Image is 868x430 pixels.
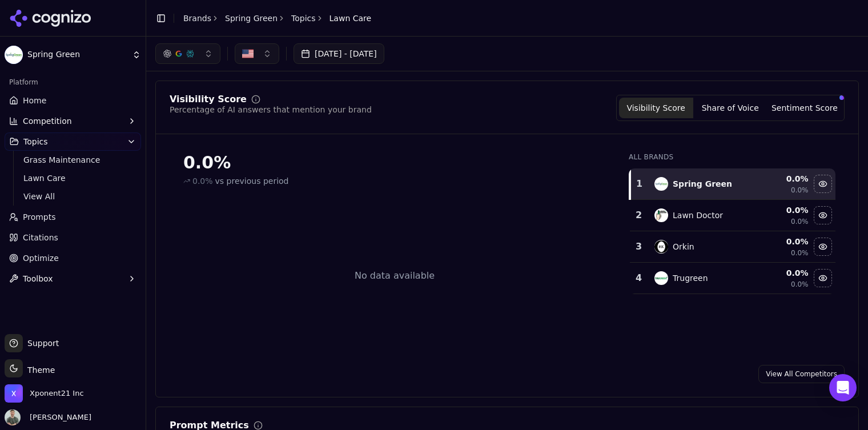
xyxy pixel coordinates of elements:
div: 1 [636,177,643,191]
span: Home [23,95,46,106]
img: US [242,48,254,59]
span: Lawn Care [329,13,372,24]
span: 0.0% [791,186,809,195]
span: 0.0% [791,280,809,289]
span: Lawn Care [23,172,123,184]
tr: 4trugreenTrugreen0.0%0.0%Hide trugreen data [630,263,835,294]
span: 0.0% [791,248,809,258]
button: Share of Voice [693,98,767,118]
img: orkin [654,240,668,254]
button: Visibility Score [619,98,693,118]
a: Citations [5,228,141,247]
div: 0.0 % [756,267,808,279]
img: Spring Green [5,46,23,64]
img: lawn doctor [654,208,668,222]
span: Citations [23,232,58,243]
span: Support [23,337,59,349]
span: Theme [23,365,55,375]
button: Hide spring green data [814,175,832,193]
img: spring green [654,177,668,191]
a: Prompts [5,208,141,226]
button: Sentiment Score [767,98,842,118]
a: Lawn Care [19,170,127,186]
div: Trugreen [673,272,708,284]
a: Optimize [5,249,141,267]
span: Xponent21 Inc [30,388,84,399]
div: Orkin [673,241,694,252]
div: All Brands [629,152,835,162]
div: Data table [629,168,835,294]
button: Topics [5,132,141,151]
div: 0.0% [183,152,606,173]
button: Open organization switcher [5,384,84,403]
span: View All [23,191,123,202]
span: 0.0% [791,217,809,226]
tr: 1spring greenSpring Green0.0%0.0%Hide spring green data [630,168,835,200]
div: Spring Green [673,178,732,190]
a: View All Competitors [758,365,845,383]
span: Topics [23,136,48,147]
a: Topics [291,13,316,24]
div: Platform [5,73,141,91]
div: Prompt Metrics [170,421,249,430]
img: Xponent21 Inc [5,384,23,403]
div: 0.0 % [756,173,808,184]
div: 0.0 % [756,204,808,216]
a: View All [19,188,127,204]
img: Chuck McCarthy [5,409,21,425]
a: Spring Green [225,13,278,24]
div: Lawn Doctor [673,210,723,221]
span: Optimize [23,252,59,264]
button: Hide trugreen data [814,269,832,287]
div: Open Intercom Messenger [829,374,857,401]
div: 0.0 % [756,236,808,247]
a: Home [5,91,141,110]
button: Toolbox [5,270,141,288]
tr: 2lawn doctorLawn Doctor0.0%0.0%Hide lawn doctor data [630,200,835,231]
button: Hide lawn doctor data [814,206,832,224]
span: Competition [23,115,72,127]
a: Grass Maintenance [19,152,127,168]
span: Prompts [23,211,56,223]
span: [PERSON_NAME] [25,412,91,423]
div: 4 [634,271,643,285]
button: Hide orkin data [814,238,832,256]
span: 0.0% [192,175,213,187]
span: Spring Green [27,50,127,60]
div: Percentage of AI answers that mention your brand [170,104,372,115]
nav: breadcrumb [183,13,371,24]
span: vs previous period [215,175,289,187]
img: trugreen [654,271,668,285]
div: Visibility Score [170,95,247,104]
button: Open user button [5,409,91,425]
div: 3 [634,240,643,254]
button: [DATE] - [DATE] [294,43,384,64]
div: No data available [355,269,435,283]
a: Brands [183,14,211,23]
button: Competition [5,112,141,130]
tr: 3orkinOrkin0.0%0.0%Hide orkin data [630,231,835,263]
span: Grass Maintenance [23,154,123,166]
span: Toolbox [23,273,53,284]
div: 2 [634,208,643,222]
